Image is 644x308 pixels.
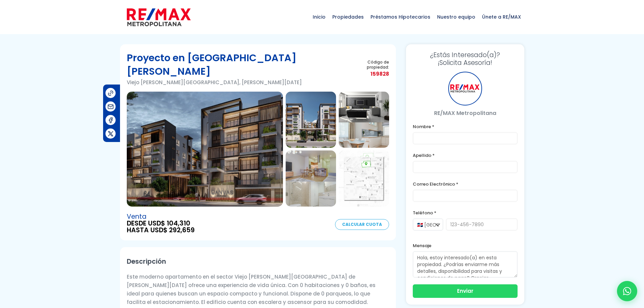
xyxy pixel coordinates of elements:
[286,92,336,148] img: Proyecto en Viejo Arroyo Hondo
[107,130,114,137] img: Compartir
[413,180,518,188] label: Correo Electrónico *
[350,70,389,78] span: 159828
[367,7,434,27] span: Préstamos Hipotecarios
[335,219,389,230] a: Calcular Cuota
[107,90,114,97] img: Compartir
[413,109,518,117] p: RE/MAX Metropolitana
[127,213,195,220] span: Venta
[413,151,518,160] label: Apellido *
[413,51,518,59] span: ¿Estás Interesado(a)?
[127,92,283,207] img: Proyecto en Viejo Arroyo Hondo
[127,78,350,87] p: Viejo [PERSON_NAME][GEOGRAPHIC_DATA], [PERSON_NAME][DATE]
[309,7,329,27] span: Inicio
[413,51,518,67] h3: ¡Solicita Asesoría!
[434,7,479,27] span: Nuestro equipo
[329,7,367,27] span: Propiedades
[127,7,191,27] img: remax-metropolitana-logo
[127,51,350,78] h1: Proyecto en [GEOGRAPHIC_DATA][PERSON_NAME]
[107,117,114,124] img: Compartir
[127,254,389,269] h2: Descripción
[127,220,195,227] span: DESDE USD$ 104,310
[413,241,518,250] label: Mensaje
[339,150,389,207] img: Proyecto en Viejo Arroyo Hondo
[479,7,524,27] span: Únete a RE/MAX
[413,251,518,278] textarea: Hola, estoy interesado(a) en esta propiedad. ¿Podrías enviarme más detalles, disponibilidad para ...
[413,284,518,298] button: Enviar
[350,60,389,70] span: Código de propiedad:
[413,209,518,217] label: Teléfono *
[446,218,518,231] input: 123-456-7890
[339,92,389,148] img: Proyecto en Viejo Arroyo Hondo
[448,72,482,105] div: RE/MAX Metropolitana
[286,150,336,207] img: Proyecto en Viejo Arroyo Hondo
[107,103,114,110] img: Compartir
[127,227,195,234] span: HASTA USD$ 292,659
[413,122,518,131] label: Nombre *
